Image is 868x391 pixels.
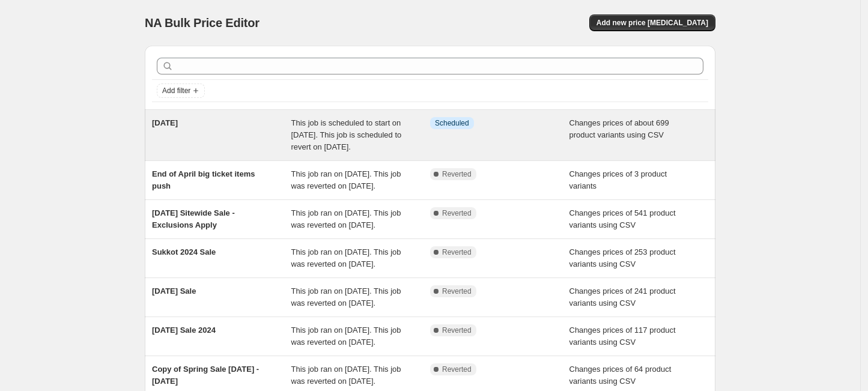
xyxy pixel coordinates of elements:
[569,286,676,308] span: Changes prices of 241 product variants using CSV
[152,326,216,335] span: [DATE] Sale 2024
[291,247,401,268] span: This job ran on [DATE]. This job was reverted on [DATE].
[596,18,708,28] span: Add new price [MEDICAL_DATA]
[569,118,669,139] span: Changes prices of about 699 product variants using CSV
[442,365,472,374] span: Reverted
[569,365,672,386] span: Changes prices of 64 product variants using CSV
[291,326,401,347] span: This job ran on [DATE]. This job was reverted on [DATE].
[291,208,401,229] span: This job ran on [DATE]. This job was reverted on [DATE].
[442,286,472,296] span: Reverted
[569,326,676,347] span: Changes prices of 117 product variants using CSV
[589,14,715,31] button: Add new price [MEDICAL_DATA]
[152,247,216,256] span: Sukkot 2024 Sale
[157,83,205,98] button: Add filter
[152,365,259,386] span: Copy of Spring Sale [DATE] - [DATE]
[291,286,401,308] span: This job ran on [DATE]. This job was reverted on [DATE].
[162,86,190,95] span: Add filter
[442,247,472,257] span: Reverted
[442,326,472,335] span: Reverted
[442,208,472,218] span: Reverted
[569,169,667,190] span: Changes prices of 3 product variants
[569,247,676,268] span: Changes prices of 253 product variants using CSV
[291,365,401,386] span: This job ran on [DATE]. This job was reverted on [DATE].
[442,169,472,179] span: Reverted
[152,118,178,127] span: [DATE]
[569,208,676,229] span: Changes prices of 541 product variants using CSV
[152,169,255,190] span: End of April big ticket items push
[152,208,235,229] span: [DATE] Sitewide Sale - Exclusions Apply
[435,118,469,128] span: Scheduled
[152,286,196,296] span: [DATE] Sale
[145,16,259,29] span: NA Bulk Price Editor
[291,118,402,151] span: This job is scheduled to start on [DATE]. This job is scheduled to revert on [DATE].
[291,169,401,190] span: This job ran on [DATE]. This job was reverted on [DATE].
